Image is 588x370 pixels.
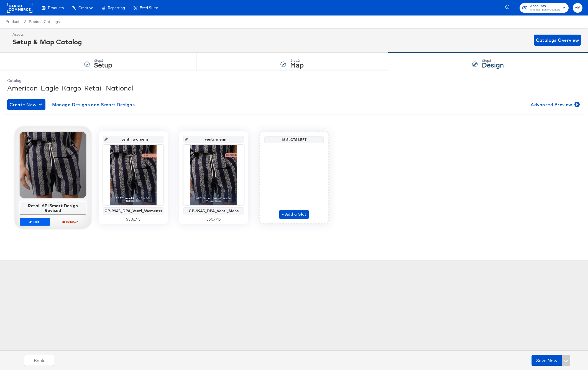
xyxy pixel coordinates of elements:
button: AccountsAmerican Eagle Outfitters [520,3,569,13]
span: Accounts [530,3,560,9]
div: 18 Slots Left [266,138,322,142]
span: + Add a Slot [282,211,306,218]
button: Remove [56,218,86,226]
button: Catalogs Overview [534,35,581,46]
span: AM [575,5,580,11]
span: Create New [9,101,43,108]
div: 550 x 715 [183,217,244,222]
div: Step: 3 [482,59,504,63]
span: Edit [22,220,48,224]
div: 550 x 715 [103,217,163,222]
span: Catalogs Overview [536,36,579,44]
span: Feed Suite [140,6,158,10]
strong: Map [290,60,304,69]
div: CP-9945_DPA_Venti_Womenss [104,209,162,213]
span: Remove [58,220,84,224]
div: Assets [12,32,82,37]
div: Setup & Map Catalog [12,37,82,46]
span: Products [6,19,21,24]
span: Products [48,6,64,10]
a: Product Catalogs [29,19,60,24]
div: CP-9945_DPA_Venti_Mens [185,209,242,213]
button: + Add a Slot [279,210,309,219]
span: Advanced Preview [531,101,579,108]
div: Catalog [7,78,581,83]
button: Back [24,355,54,366]
div: American_Eagle_Kargo_Retail_National [7,83,581,93]
button: AM [573,3,582,13]
span: Manage Designs and Smart Designs [52,101,135,108]
div: Step: 1 [94,59,112,63]
span: / [21,19,29,24]
button: Create New [7,99,45,110]
button: Advanced Preview [528,99,581,110]
span: American Eagle Outfitters [530,8,560,12]
div: Retail API Smart Design Revised [21,203,85,213]
strong: Design [482,60,504,69]
button: Manage Designs and Smart Designs [50,99,137,110]
span: Reporting [108,6,125,10]
span: Creative [78,6,93,10]
button: Save Now [531,355,562,366]
div: Step: 2 [290,59,304,63]
strong: Setup [94,60,112,69]
button: Edit [20,218,50,226]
